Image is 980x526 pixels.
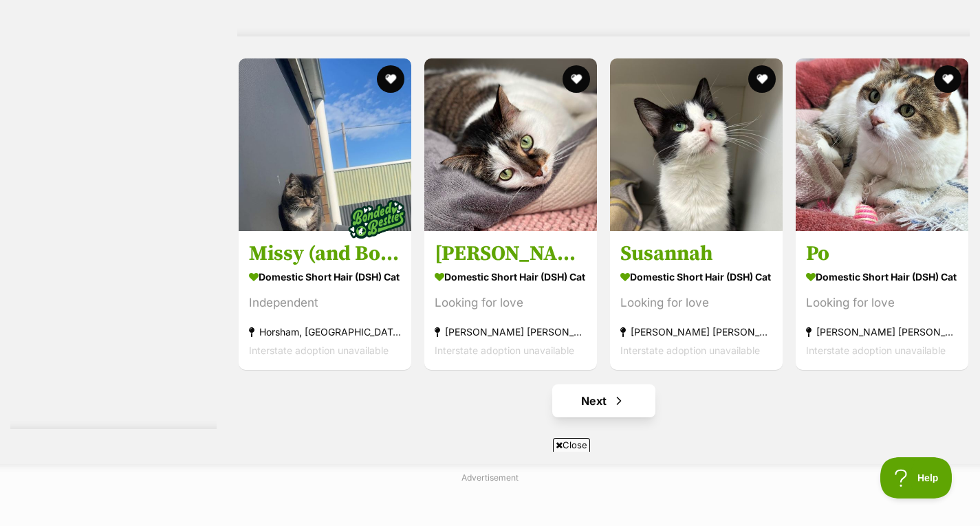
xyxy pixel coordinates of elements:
iframe: Advertisement [240,457,741,519]
strong: [PERSON_NAME] [PERSON_NAME], [GEOGRAPHIC_DATA] [620,323,772,342]
h3: Susannah [620,241,772,267]
button: favourite [748,65,776,93]
iframe: Help Scout Beacon - Open [880,457,952,498]
img: Susannah - Domestic Short Hair (DSH) Cat [610,58,783,231]
span: Interstate adoption unavailable [249,345,389,357]
a: Susannah Domestic Short Hair (DSH) Cat Looking for love [PERSON_NAME] [PERSON_NAME], [GEOGRAPHIC_... [610,231,783,371]
a: Next page [552,384,655,417]
button: favourite [934,65,961,93]
iframe: Advertisement [10,3,217,416]
span: Interstate adoption unavailable [620,345,760,357]
h3: Missy (and Boots) [249,241,401,267]
strong: [PERSON_NAME] [PERSON_NAME], [GEOGRAPHIC_DATA] [806,323,958,342]
span: Interstate adoption unavailable [806,345,946,357]
button: favourite [377,65,404,93]
div: Looking for love [806,294,958,313]
h3: Po [806,241,958,267]
button: favourite [563,65,590,93]
a: [PERSON_NAME] Domestic Short Hair (DSH) Cat Looking for love [PERSON_NAME] [PERSON_NAME], [GEOGRA... [424,231,597,371]
img: Po - Domestic Short Hair (DSH) Cat [796,58,968,231]
nav: Pagination [237,384,970,417]
div: Looking for love [620,294,772,313]
img: Mallory - Domestic Short Hair (DSH) Cat [424,58,597,231]
strong: Domestic Short Hair (DSH) Cat [249,267,401,287]
strong: Domestic Short Hair (DSH) Cat [620,267,772,287]
h3: [PERSON_NAME] [435,241,587,267]
img: Missy (and Boots) - Domestic Short Hair (DSH) Cat [239,58,411,231]
strong: Domestic Short Hair (DSH) Cat [806,267,958,287]
strong: [PERSON_NAME] [PERSON_NAME], [GEOGRAPHIC_DATA] [435,323,587,342]
img: bonded besties [342,186,411,254]
div: Looking for love [435,294,587,313]
a: Po Domestic Short Hair (DSH) Cat Looking for love [PERSON_NAME] [PERSON_NAME], [GEOGRAPHIC_DATA] ... [796,231,968,371]
a: Missy (and Boots) Domestic Short Hair (DSH) Cat Independent Horsham, [GEOGRAPHIC_DATA] Interstate... [239,231,411,371]
div: Independent [249,294,401,313]
strong: Domestic Short Hair (DSH) Cat [435,267,587,287]
span: Close [553,438,590,452]
span: Interstate adoption unavailable [435,345,574,357]
strong: Horsham, [GEOGRAPHIC_DATA] [249,323,401,342]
